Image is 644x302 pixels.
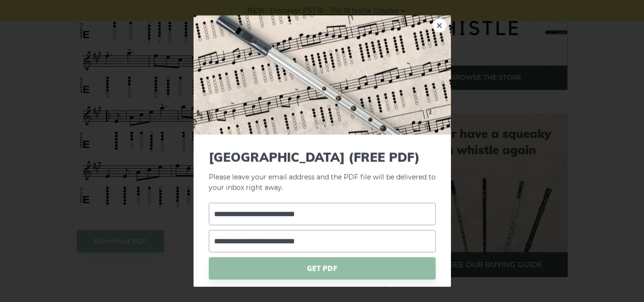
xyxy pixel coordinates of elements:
[209,257,436,280] span: GET PDF
[194,15,451,135] img: Tin Whistle Tab Preview
[432,18,447,32] a: ×
[209,150,436,194] p: Please leave your email address and the PDF file will be delivered to your inbox right away.
[209,284,436,302] span: * We only ask for your email once, to verify that you are a real user. After that, you can downlo...
[209,150,436,165] span: [GEOGRAPHIC_DATA] (FREE PDF)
